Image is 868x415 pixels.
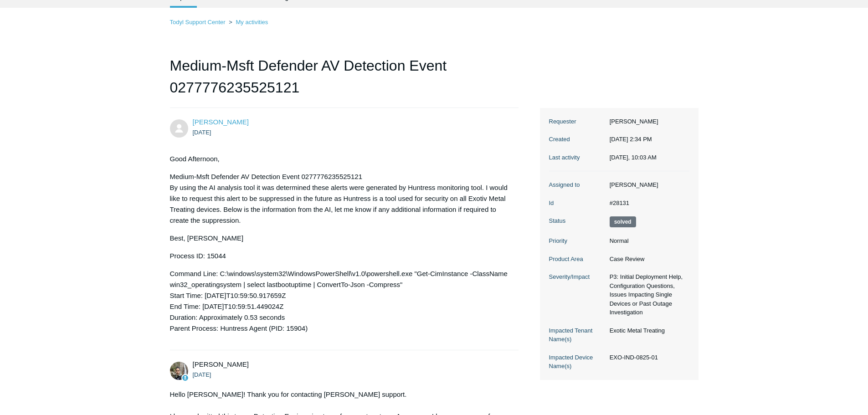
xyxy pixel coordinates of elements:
[549,272,605,282] dt: Severity/Impact
[549,326,605,344] dt: Impacted Tenant Name(s)
[605,199,689,208] dd: #28131
[549,153,605,162] dt: Last activity
[170,55,519,108] h1: Medium-Msft Defender AV Detection Event 0277776235525121
[170,19,227,26] li: Todyl Support Center
[170,171,510,226] p: Medium-Msft Defender AV Detection Event 0277776235525121 By using the AI analysis tool it was det...
[610,136,652,143] time: 09/15/2025, 14:34
[170,268,510,334] p: Command Line: C:\windows\system32\WindowsPowerShell\v1.0\powershell.exe "Get-CimInstance -ClassNa...
[193,118,249,126] a: [PERSON_NAME]
[170,233,510,244] p: Best, [PERSON_NAME]
[193,371,211,378] time: 09/15/2025, 14:47
[605,326,689,335] dd: Exotic Metal Treating
[193,360,249,368] span: Michael Tjader
[549,199,605,208] dt: Id
[605,117,689,126] dd: [PERSON_NAME]
[170,154,510,164] p: Good Afternoon,
[170,19,226,26] a: Todyl Support Center
[549,353,605,371] dt: Impacted Device Name(s)
[193,118,249,126] span: John Kilgore
[549,255,605,264] dt: Product Area
[170,251,510,261] p: Process ID: 15044
[193,129,211,136] time: 09/15/2025, 14:34
[549,216,605,225] dt: Status
[549,135,605,144] dt: Created
[605,272,689,317] dd: P3: Initial Deployment Help, Configuration Questions, Issues Impacting Single Devices or Past Out...
[610,216,636,227] span: This request has been solved
[605,180,689,190] dd: [PERSON_NAME]
[605,255,689,264] dd: Case Review
[549,117,605,126] dt: Requester
[605,236,689,246] dd: Normal
[610,154,657,161] time: 09/17/2025, 10:03
[236,19,268,26] a: My activities
[549,180,605,190] dt: Assigned to
[549,236,605,246] dt: Priority
[605,353,689,362] dd: EXO-IND-0825-01
[227,19,268,26] li: My activities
